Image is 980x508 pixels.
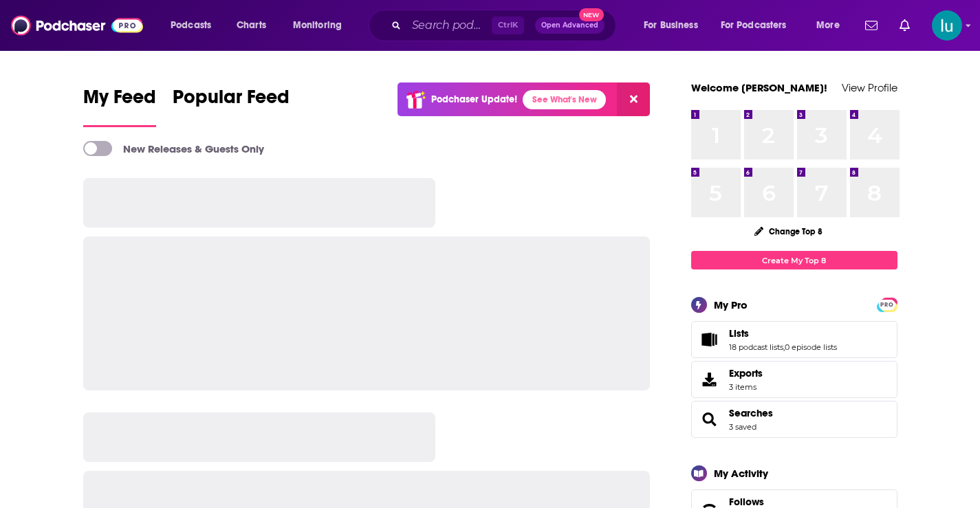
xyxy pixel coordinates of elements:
[523,90,606,109] a: See What's New
[691,401,897,438] span: Searches
[714,298,748,311] div: My Pro
[83,141,264,156] a: New Releases & Guests Only
[492,16,524,34] span: Ctrl K
[729,342,783,352] a: 18 podcast lists
[237,16,266,35] span: Charts
[729,327,837,340] a: Lists
[691,81,827,94] a: Welcome [PERSON_NAME]!
[894,14,915,37] a: Show notifications dropdown
[382,10,629,41] div: Search podcasts, credits, & more...
[712,14,807,36] button: open menu
[729,367,763,379] span: Exports
[171,16,211,35] span: Podcasts
[932,10,962,41] img: User Profile
[228,14,274,36] a: Charts
[783,342,785,352] span: ,
[161,14,229,36] button: open menu
[729,496,853,508] a: Follows
[729,382,763,392] span: 3 items
[932,10,962,41] button: Show profile menu
[644,16,698,35] span: For Business
[535,17,605,34] button: Open AdvancedNew
[83,85,156,127] a: My Feed
[173,85,290,127] a: Popular Feed
[83,85,156,117] span: My Feed
[696,410,723,429] a: Searches
[691,321,897,358] span: Lists
[579,8,604,21] span: New
[807,14,857,36] button: open menu
[879,299,895,309] a: PRO
[729,422,756,432] a: 3 saved
[696,330,723,349] a: Lists
[691,251,897,269] a: Create My Top 8
[634,14,715,36] button: open menu
[785,342,837,352] a: 0 episode lists
[173,85,290,117] span: Popular Feed
[431,93,517,105] p: Podchaser Update!
[860,14,883,37] a: Show notifications dropdown
[729,327,749,340] span: Lists
[816,16,840,35] span: More
[729,407,773,419] a: Searches
[696,370,723,389] span: Exports
[842,81,897,94] a: View Profile
[541,22,598,29] span: Open Advanced
[721,16,787,35] span: For Podcasters
[932,10,962,41] span: Logged in as lusodano
[293,16,342,35] span: Monitoring
[746,223,831,240] button: Change Top 8
[879,300,895,310] span: PRO
[691,361,897,398] a: Exports
[729,496,764,508] span: Follows
[714,467,768,480] div: My Activity
[11,12,143,38] img: Podchaser - Follow, Share and Rate Podcasts
[283,14,360,36] button: open menu
[406,14,492,36] input: Search podcasts, credits, & more...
